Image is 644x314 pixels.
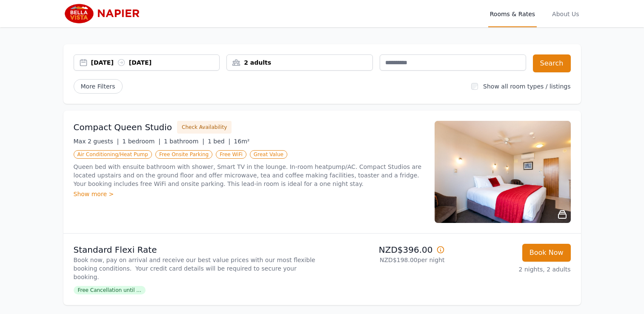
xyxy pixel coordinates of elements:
[326,244,445,256] p: NZD$396.00
[74,256,319,281] p: Book now, pay on arrival and receive our best value prices with our most flexible booking conditi...
[74,163,424,188] p: Queen bed with ensuite bathroom with shower, Smart TV in the lounge. In-room heatpump/AC. Compact...
[164,138,204,145] span: 1 bathroom |
[326,256,445,264] p: NZD$198.00 per night
[177,121,232,134] button: Check Availability
[63,3,146,24] img: Bella Vista Napier
[74,79,123,94] span: More Filters
[91,58,220,67] div: [DATE] [DATE]
[74,286,146,294] span: Free Cancellation until ...
[533,54,571,72] button: Search
[483,83,570,90] label: Show all room types / listings
[452,265,571,274] p: 2 nights, 2 adults
[74,190,424,198] div: Show more >
[74,121,172,133] h3: Compact Queen Studio
[74,150,152,159] span: Air Conditioning/Heat Pump
[522,244,571,262] button: Book Now
[227,58,372,67] div: 2 adults
[208,138,230,145] span: 1 bed |
[250,150,287,159] span: Great Value
[74,138,119,145] span: Max 2 guests |
[74,244,319,256] p: Standard Flexi Rate
[234,138,249,145] span: 16m²
[122,138,160,145] span: 1 bedroom |
[155,150,212,159] span: Free Onsite Parking
[216,150,246,159] span: Free WiFi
